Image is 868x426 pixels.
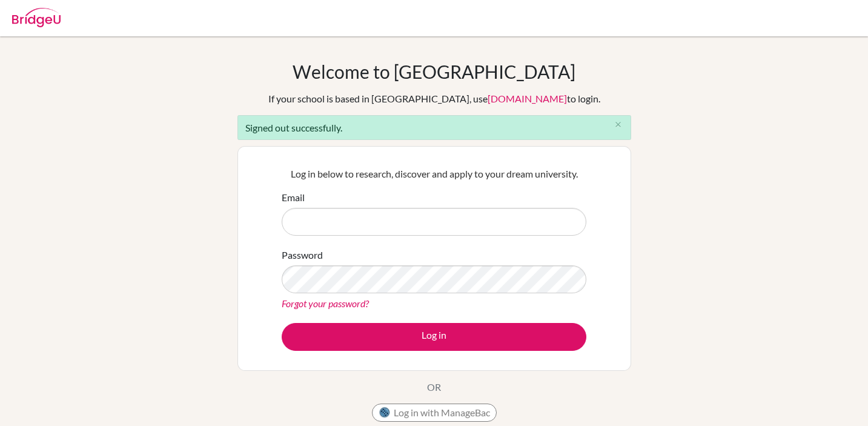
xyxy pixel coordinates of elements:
p: OR [427,380,441,394]
label: Password [282,248,323,262]
div: Signed out successfully. [237,115,631,140]
div: If your school is based in [GEOGRAPHIC_DATA], use to login. [268,92,600,106]
label: Email [282,190,305,205]
a: Forgot your password? [282,298,369,309]
button: Close [606,116,631,134]
img: Bridge-U [12,8,61,27]
i: close [614,120,623,129]
button: Log in with ManageBac [372,404,497,422]
a: [DOMAIN_NAME] [488,93,567,104]
iframe: Intercom live chat [827,385,856,414]
h1: Welcome to [GEOGRAPHIC_DATA] [293,61,575,82]
p: Log in below to research, discover and apply to your dream university. [282,167,586,181]
button: Log in [282,323,586,351]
